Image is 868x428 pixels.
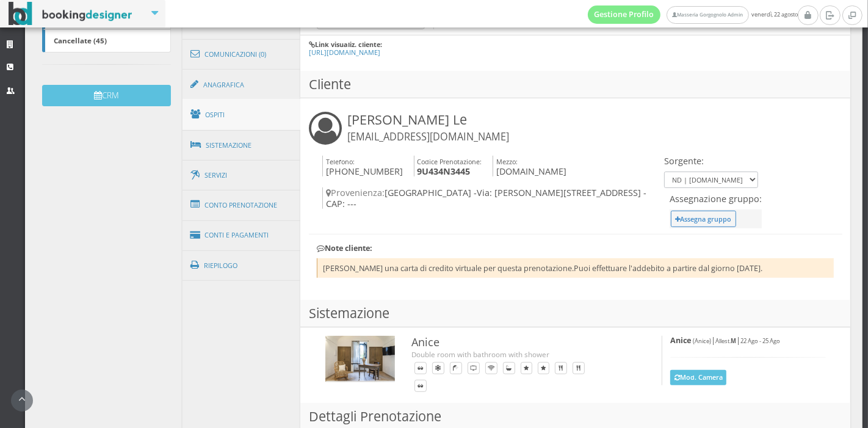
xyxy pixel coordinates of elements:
[740,337,780,345] small: 22 Ago - 25 Ago
[309,48,380,57] a: [URL][DOMAIN_NAME]
[300,300,850,327] h3: Sistemazione
[183,250,301,281] a: Riepilogo
[183,160,301,191] a: Servizi
[326,187,646,209] span: - CAP: ---
[715,337,736,345] small: Allest.
[411,349,637,360] div: Double room with bathroom with shower
[300,71,850,98] h3: Cliente
[9,2,132,26] img: BookingDesigner.com
[664,156,758,166] h4: Sorgente:
[493,156,566,177] h4: [DOMAIN_NAME]
[347,112,509,143] h3: [PERSON_NAME] Le
[417,165,470,177] b: 9U434N3445
[670,194,762,204] h4: Assegnazione gruppo:
[731,337,736,345] b: M
[42,29,171,53] a: Cancellate (45)
[42,85,171,106] button: CRM
[417,157,482,166] small: Codice Prenotazione:
[317,243,372,253] b: Note cliente:
[322,187,661,209] h4: [GEOGRAPHIC_DATA] -
[326,157,355,166] small: Telefono:
[670,336,825,345] h5: | |
[54,35,107,45] b: Cancellate (45)
[183,220,301,251] a: Conti e Pagamenti
[325,336,395,382] img: c61cfc06592711ee9b0b027e0800ecac.jpg
[671,211,736,227] button: Assegna gruppo
[183,69,301,101] a: Anagrafica
[183,189,301,221] a: Conto Prenotazione
[496,157,518,166] small: Mezzo:
[183,99,301,131] a: Ospiti
[693,337,711,345] small: (Anice)
[317,258,834,278] li: [PERSON_NAME] una carta di credito virtuale per questa prenotazione.Puoi effettuare l'addebito a ...
[322,156,403,177] h4: [PHONE_NUMBER]
[347,130,509,143] small: [EMAIL_ADDRESS][DOMAIN_NAME]
[670,370,726,385] button: Mod. Camera
[477,187,641,198] span: Via: [PERSON_NAME][STREET_ADDRESS]
[670,335,691,346] b: Anice
[326,187,385,198] span: Provenienza:
[588,5,661,24] a: Gestione Profilo
[588,5,798,24] span: venerdì, 22 agosto
[183,38,301,70] a: Comunicazioni (0)
[667,6,748,24] a: Masseria Gorgognolo Admin
[411,336,637,349] h3: Anice
[315,40,382,49] b: Link visualiz. cliente:
[183,129,301,161] a: Sistemazione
